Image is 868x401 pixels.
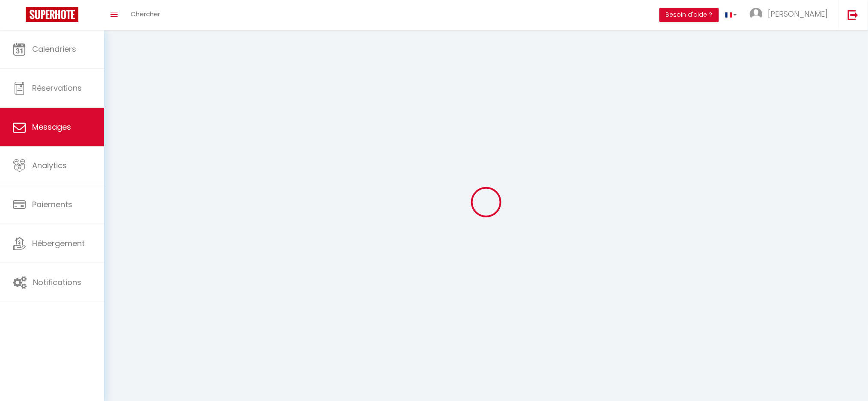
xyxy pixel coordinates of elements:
span: Paiements [32,199,72,210]
span: Hébergement [32,238,85,249]
span: Réservations [32,83,82,93]
button: Besoin d'aide ? [659,8,719,22]
img: ... [750,8,763,21]
button: Ouvrir le widget de chat LiveChat [7,3,33,29]
iframe: Chat [832,362,862,395]
img: logout [848,9,859,20]
img: Super Booking [26,7,78,22]
span: [PERSON_NAME] [768,9,828,19]
span: Analytics [32,160,67,171]
span: Notifications [33,277,81,288]
span: Messages [32,122,71,132]
span: Chercher [131,9,160,18]
span: Calendriers [32,44,76,54]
